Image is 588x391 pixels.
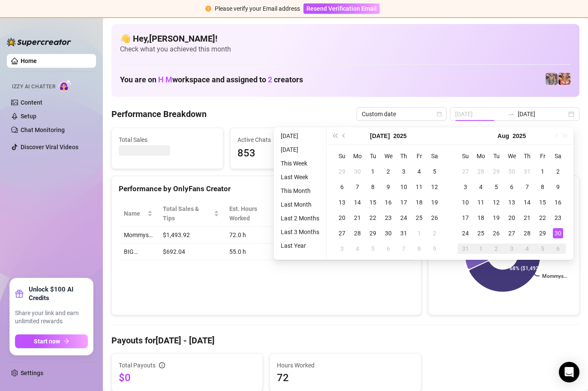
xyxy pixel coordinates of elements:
div: 27 [337,228,347,238]
td: 2025-07-19 [427,195,442,210]
div: 1 [368,166,378,177]
div: 19 [491,213,501,223]
div: 28 [522,228,532,238]
div: 6 [507,182,517,192]
button: Choose a month [498,127,509,144]
td: 2025-09-06 [550,241,566,256]
td: 2025-08-10 [458,195,473,210]
td: 2025-07-27 [334,226,350,241]
button: Last year (Control + left) [330,127,339,144]
td: Mommys… [119,227,158,244]
td: 2025-09-01 [473,241,489,256]
h4: Payouts for [DATE] - [DATE] [111,334,579,346]
div: 23 [553,213,563,223]
div: 30 [352,166,363,177]
td: 2025-07-30 [504,164,519,179]
td: 2025-08-30 [550,226,566,241]
th: Total Sales & Tips [158,201,224,227]
span: H M [158,75,172,84]
td: 2025-07-31 [519,164,535,179]
td: 2025-07-07 [350,179,365,195]
li: [DATE] [277,144,323,155]
td: 2025-08-07 [396,241,411,256]
td: 2025-08-04 [350,241,365,256]
td: 2025-08-14 [519,195,535,210]
td: 2025-08-21 [519,210,535,226]
div: 9 [383,182,393,192]
td: 2025-08-05 [489,179,504,195]
div: 12 [491,197,501,208]
span: Name [124,209,146,218]
div: 27 [460,166,471,177]
td: 2025-07-25 [411,210,427,226]
div: 21 [522,213,532,223]
div: 4 [414,166,424,177]
th: Mo [473,148,489,164]
input: Start date [455,109,504,119]
span: gift [15,289,24,298]
a: Setup [21,113,36,120]
span: 2 [268,75,272,84]
span: Izzy AI Chatter [12,83,55,91]
div: 31 [522,166,532,177]
td: 2025-09-03 [504,241,519,256]
td: 2025-07-09 [381,179,396,195]
span: Resend Verification Email [306,5,377,12]
div: 30 [507,166,517,177]
th: Th [519,148,535,164]
div: Open Intercom Messenger [559,362,579,382]
td: 2025-08-07 [519,179,535,195]
td: 2025-08-26 [489,226,504,241]
td: 55.0 h [224,244,291,260]
div: 25 [476,228,486,238]
li: Last 3 Months [277,227,323,237]
span: to [507,111,514,117]
div: 7 [522,182,532,192]
td: 2025-07-02 [381,164,396,179]
img: pennylondonvip [546,73,558,85]
td: 2025-08-01 [535,164,550,179]
div: 2 [429,228,440,238]
button: Start nowarrow-right [15,334,88,348]
th: Fr [411,148,427,164]
td: 2025-08-02 [427,226,442,241]
div: 8 [414,244,424,254]
div: 3 [399,166,409,177]
div: 29 [368,228,378,238]
td: 2025-08-31 [458,241,473,256]
td: 2025-08-19 [489,210,504,226]
div: 13 [507,197,517,208]
td: 2025-06-30 [350,164,365,179]
td: 2025-07-05 [427,164,442,179]
h1: You are on workspace and assigned to creators [120,75,303,84]
div: 3 [460,182,471,192]
div: 28 [476,166,486,177]
td: 2025-09-05 [535,241,550,256]
div: 17 [399,197,409,208]
div: 5 [537,244,548,254]
a: Home [21,57,37,64]
div: 6 [337,182,347,192]
li: Last Year [277,241,323,251]
input: End date [518,109,567,119]
span: 72 [277,371,414,385]
li: Last Week [277,172,323,182]
td: 2025-07-20 [334,210,350,226]
strong: Unlock $100 AI Credits [29,285,88,302]
div: 3 [337,244,347,254]
div: 8 [537,182,548,192]
td: 2025-08-09 [427,241,442,256]
div: 5 [491,182,501,192]
td: 2025-08-29 [535,226,550,241]
div: 16 [553,197,563,208]
span: Total Sales & Tips [163,204,212,223]
a: Discover Viral Videos [21,144,78,150]
div: 4 [352,244,363,254]
div: 10 [399,182,409,192]
div: 2 [383,166,393,177]
a: Settings [21,370,43,376]
th: Fr [535,148,550,164]
div: 11 [414,182,424,192]
td: 2025-07-01 [365,164,381,179]
th: Su [334,148,350,164]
